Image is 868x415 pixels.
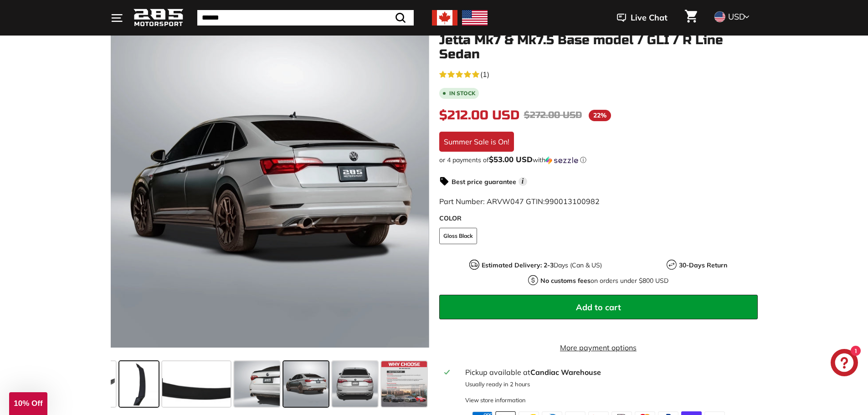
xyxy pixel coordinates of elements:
[439,295,758,319] button: Add to cart
[540,277,591,285] strong: No customs fees
[439,19,758,61] h1: Duckbill Style Trunk Spoiler - [DATE]-[DATE] Jetta Mk7 & Mk7.5 Base model / GLI / R Line Sedan
[439,132,514,152] div: Summer Sale is On!
[465,396,526,405] div: View store information
[540,276,668,286] p: on orders under $800 USD
[439,68,758,80] a: 5.0 rating (1 votes)
[439,197,600,206] span: Part Number: ARVW047 GTIN:
[728,11,745,22] span: USD
[465,367,752,378] div: Pickup available at
[519,177,527,186] span: i
[449,91,475,96] b: In stock
[439,155,758,164] div: or 4 payments of with
[14,399,42,408] span: 10% Off
[452,178,516,186] strong: Best price guarantee
[524,109,582,121] span: $272.00 USD
[482,261,602,270] p: Days (Can & US)
[439,214,758,223] label: COLOR
[679,261,727,269] strong: 30-Days Return
[545,156,578,164] img: Sezzle
[530,368,601,377] strong: Candiac Warehouse
[605,6,679,29] button: Live Chat
[134,7,184,29] img: Logo_285_Motorsport_areodynamics_components
[480,69,489,80] span: (1)
[545,197,600,206] span: 990013100982
[439,342,758,353] a: More payment options
[589,110,611,121] span: 22%
[576,302,621,313] span: Add to cart
[9,392,47,415] div: 10% Off
[439,155,758,164] div: or 4 payments of$53.00 USDwithSezzle Click to learn more about Sezzle
[197,10,414,26] input: Search
[465,380,752,389] p: Usually ready in 2 hours
[482,261,554,269] strong: Estimated Delivery: 2-3
[439,108,519,123] span: $212.00 USD
[631,12,668,24] span: Live Chat
[828,349,861,379] inbox-online-store-chat: Shopify online store chat
[679,2,703,33] a: Cart
[489,154,533,164] span: $53.00 USD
